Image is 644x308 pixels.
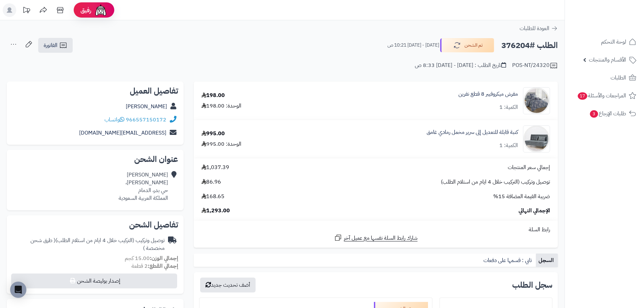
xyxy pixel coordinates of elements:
[201,130,225,138] div: 995.00
[38,38,73,53] a: الفاتورة
[104,116,124,124] a: واتساب
[415,62,506,69] div: تاريخ الطلب : [DATE] - [DATE] 8:33 ص
[440,38,494,52] button: تم الشحن
[481,254,536,267] a: تابي : قسمها على دفعات
[441,178,550,186] span: توصيل وتركيب (التركيب خلال 4 ايام من استلام الطلب)
[119,171,168,202] div: [PERSON_NAME] [PERSON_NAME]، حي بدر، الدمام المملكة العربية السعودية
[12,221,178,229] h2: تفاصيل الشحن
[520,24,558,32] a: العودة للطلبات
[512,62,558,70] div: POS-NT/24320
[590,110,598,118] span: 3
[499,142,518,149] div: الكمية: 1
[458,90,518,98] a: مفرش ميكروفيبر 8 قطع نفرين
[132,262,178,270] small: 2 قطعة
[94,3,108,17] img: ai-face.png
[611,73,626,82] span: الطلبات
[523,87,550,114] img: 1715083700-110202010519-90x90.jpg
[523,125,550,152] img: 1757154155-1-90x90.jpg
[12,155,178,163] h2: عنوان الشحن
[536,254,558,267] a: السجل
[589,109,626,118] span: طلبات الإرجاع
[589,55,626,65] span: الأقسام والمنتجات
[519,207,550,215] span: الإجمالي النهائي
[569,88,640,104] a: المراجعات والأسئلة17
[569,105,640,122] a: طلبات الإرجاع3
[493,193,550,200] span: ضريبة القيمة المضافة 15%
[501,39,558,52] h2: الطلب #376204
[126,116,166,124] a: 966557150172
[201,92,225,99] div: 198.00
[334,234,418,242] a: شارك رابط السلة نفسها مع عميل آخر
[200,278,256,292] button: أضف تحديث جديد
[12,87,178,95] h2: تفاصيل العميل
[201,193,224,200] span: 168.65
[427,128,518,136] a: كنبة قابلة للتعديل إلى سرير مخمل رمادي غامق
[201,140,241,148] div: الوحدة: 995.00
[578,92,587,100] span: 17
[125,254,178,262] small: 15.00 كجم
[30,236,165,252] span: ( طرق شحن مخصصة )
[79,129,166,137] a: [EMAIL_ADDRESS][DOMAIN_NAME]
[601,37,626,47] span: لوحة التحكم
[150,254,178,262] strong: إجمالي الوزن:
[201,102,241,110] div: الوحدة: 198.00
[18,3,35,19] a: تحديثات المنصة
[512,281,552,289] h3: سجل الطلب
[11,274,177,288] button: إصدار بوليصة الشحن
[10,282,26,298] div: Open Intercom Messenger
[201,207,230,215] span: 1,293.00
[80,6,91,14] span: رفيق
[126,102,167,111] a: [PERSON_NAME]
[201,164,229,171] span: 1,037.39
[387,42,439,49] small: [DATE] - [DATE] 10:21 ص
[508,164,550,171] span: إجمالي سعر المنتجات
[12,237,165,252] div: توصيل وتركيب (التركيب خلال 4 ايام من استلام الطلب)
[577,91,626,100] span: المراجعات والأسئلة
[344,234,418,242] span: شارك رابط السلة نفسها مع عميل آخر
[196,226,555,234] div: رابط السلة
[44,41,57,49] span: الفاتورة
[569,70,640,86] a: الطلبات
[148,262,178,270] strong: إجمالي القطع:
[520,24,549,32] span: العودة للطلبات
[499,103,518,111] div: الكمية: 1
[569,34,640,50] a: لوحة التحكم
[201,178,221,186] span: 86.96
